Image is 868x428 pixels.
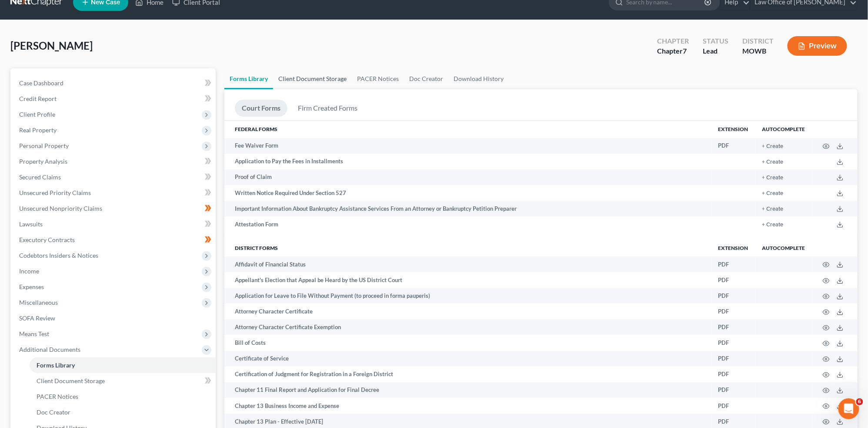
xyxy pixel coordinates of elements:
td: Fee Waiver Form [224,138,711,154]
div: Chapter [657,36,689,46]
span: Lawsuits [19,220,43,228]
a: Doc Creator [404,68,448,89]
iframe: Intercom live chat [838,398,859,419]
a: Executory Contracts [12,232,216,248]
span: Client Document Storage [37,377,105,384]
a: Case Dashboard [12,75,216,91]
button: + Create [762,175,784,181]
a: Property Analysis [12,154,216,169]
td: PDF [711,351,755,367]
span: Doc Creator [37,408,70,416]
td: PDF [711,319,755,335]
div: PDF [718,142,748,150]
td: Written Notice Required Under Section 527 [224,185,711,201]
td: Chapter 13 Business Income and Expense [224,398,711,414]
button: + Create [762,191,784,196]
div: MOWB [742,46,774,56]
div: Lead [703,46,728,56]
span: Unsecured Priority Claims [19,189,91,196]
a: Lawsuits [12,216,216,232]
div: Chapter [657,46,689,56]
td: Attorney Character Certificate Exemption [224,319,711,335]
span: 7 [683,47,687,55]
span: Case Dashboard [19,79,63,87]
td: PDF [711,335,755,350]
a: Forms Library [224,68,273,89]
th: Extension [711,121,755,138]
td: PDF [711,288,755,303]
td: PDF [711,256,755,272]
a: Unsecured Priority Claims [12,185,216,201]
td: PDF [711,398,755,414]
span: Additional Documents [19,346,80,353]
div: Status [703,36,728,46]
a: PACER Notices [30,389,216,404]
span: Income [19,267,39,275]
td: PDF [711,272,755,288]
button: Preview [788,36,847,56]
span: Secured Claims [19,173,61,181]
span: Property Analysis [19,158,67,165]
span: Expenses [19,283,44,290]
td: Affidavit of Financial Status [224,256,711,272]
span: Real Property [19,126,57,134]
a: Unsecured Nonpriority Claims [12,201,216,216]
a: Court Forms [235,100,287,117]
td: Important Information About Bankruptcy Assistance Services From an Attorney or Bankruptcy Petitio... [224,201,711,216]
td: Bill of Costs [224,335,711,350]
span: Executory Contracts [19,236,75,243]
a: Credit Report [12,91,216,107]
span: Personal Property [19,142,69,149]
td: PDF [711,303,755,319]
span: Codebtors Insiders & Notices [19,252,98,259]
td: Application for Leave to File Without Payment (to proceed in forma pauperis) [224,288,711,303]
a: Secured Claims [12,169,216,185]
button: + Create [762,159,784,165]
td: Application to Pay the Fees in Installments [224,154,711,169]
a: Firm Created Forms [291,100,364,117]
th: District forms [224,239,711,256]
td: Attorney Character Certificate [224,303,711,319]
td: PDF [711,382,755,398]
td: Certificate of Service [224,351,711,367]
a: Download History [448,68,509,89]
span: PACER Notices [37,393,78,400]
span: [PERSON_NAME] [10,39,93,52]
span: 6 [856,398,863,405]
button: + Create [762,222,784,228]
span: Miscellaneous [19,299,58,306]
span: Client Profile [19,111,55,118]
span: Credit Report [19,95,57,102]
a: SOFA Review [12,310,216,326]
a: Forms Library [30,357,216,373]
span: Means Test [19,330,49,337]
a: Client Document Storage [30,373,216,389]
td: Certification of Judgment for Registration in a Foreign District [224,367,711,382]
td: Chapter 11 Final Report and Application for Final Decree [224,382,711,398]
span: SOFA Review [19,314,55,322]
div: District [742,36,774,46]
a: PACER Notices [352,68,404,89]
th: Federal Forms [224,121,711,138]
td: Proof of Claim [224,169,711,185]
th: Extension [711,239,755,256]
td: PDF [711,367,755,382]
th: Autocomplete [755,121,812,138]
td: Attestation Form [224,216,711,232]
td: Appellant's Election that Appeal be Heard by the US District Court [224,272,711,288]
span: Forms Library [37,361,75,369]
th: Autocomplete [755,239,812,256]
button: + Create [762,206,784,212]
button: + Create [762,144,784,149]
a: Client Document Storage [273,68,352,89]
span: Unsecured Nonpriority Claims [19,205,102,212]
a: Doc Creator [30,404,216,420]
